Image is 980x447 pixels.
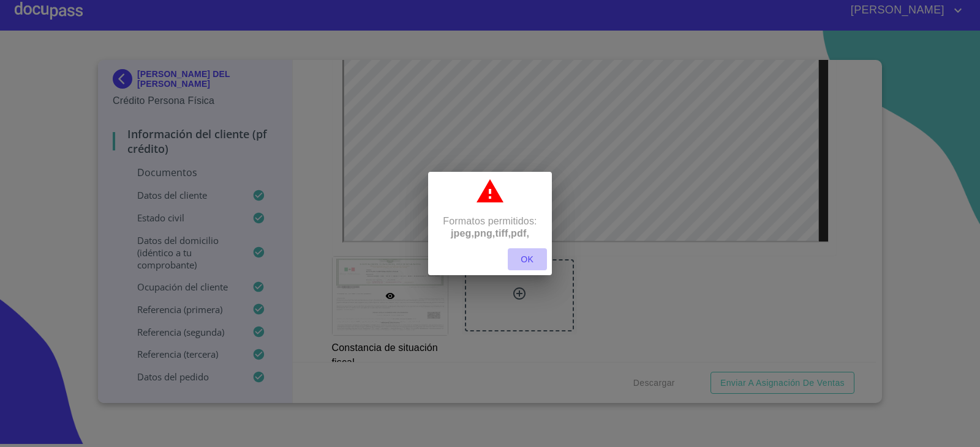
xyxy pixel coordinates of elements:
[513,252,542,267] span: OK
[474,228,495,238] span: png,
[443,214,537,229] p: Formatos permitidos:
[495,228,511,238] span: tiff,
[508,248,547,271] button: OK
[511,228,529,238] span: pdf,
[451,228,474,238] span: jpeg,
